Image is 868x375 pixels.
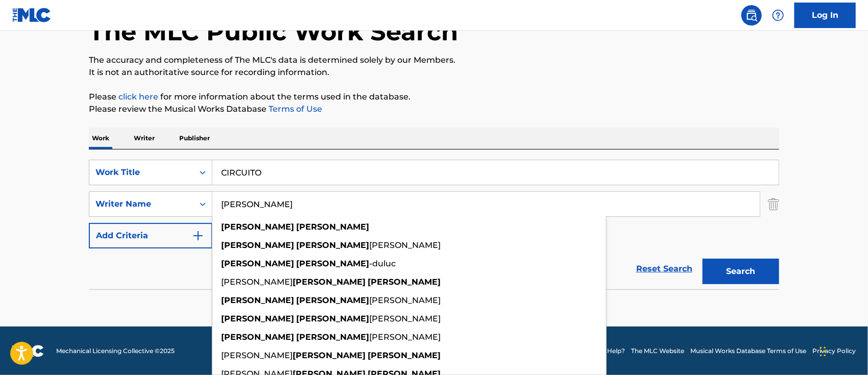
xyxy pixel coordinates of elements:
[631,258,697,280] a: Reset Search
[89,66,779,79] p: It is not an authoritative source for recording information.
[820,336,826,367] div: Arrastrar
[369,314,441,323] span: [PERSON_NAME]
[293,277,366,287] strong: [PERSON_NAME]
[296,332,369,342] strong: [PERSON_NAME]
[369,295,441,305] span: [PERSON_NAME]
[703,259,779,284] button: Search
[369,259,396,268] span: -duluc
[12,345,44,357] img: logo
[589,346,625,356] a: Need Help?
[690,346,806,356] a: Musical Works Database Terms of Use
[368,277,441,287] strong: [PERSON_NAME]
[89,54,779,66] p: The accuracy and completeness of The MLC's data is determined solely by our Members.
[745,9,758,21] img: search
[221,222,294,232] strong: [PERSON_NAME]
[296,314,369,323] strong: [PERSON_NAME]
[221,277,293,287] span: [PERSON_NAME]
[296,222,369,232] strong: [PERSON_NAME]
[89,103,779,115] p: Please review the Musical Works Database
[89,91,779,103] p: Please for more information about the terms used in the database.
[794,3,856,28] a: Log In
[812,346,856,356] a: Privacy Policy
[817,326,868,375] iframe: Chat Widget
[221,259,294,268] strong: [PERSON_NAME]
[12,8,52,22] img: MLC Logo
[89,16,458,47] h1: The MLC Public Work Search
[768,191,779,217] img: Delete Criterion
[267,104,322,114] a: Terms of Use
[89,160,779,289] form: Search Form
[293,351,366,360] strong: [PERSON_NAME]
[176,128,213,149] p: Publisher
[631,346,684,356] a: The MLC Website
[221,351,293,360] span: [PERSON_NAME]
[296,295,369,305] strong: [PERSON_NAME]
[89,128,112,149] p: Work
[221,332,294,342] strong: [PERSON_NAME]
[221,314,294,323] strong: [PERSON_NAME]
[369,240,441,250] span: [PERSON_NAME]
[95,166,187,179] div: Work Title
[131,128,158,149] p: Writer
[221,295,294,305] strong: [PERSON_NAME]
[192,230,204,242] img: 9d2ae6d4665cec9f34b9.svg
[95,198,187,210] div: Writer Name
[118,92,158,102] a: click here
[369,332,441,342] span: [PERSON_NAME]
[56,346,175,356] span: Mechanical Licensing Collective © 2025
[221,240,294,250] strong: [PERSON_NAME]
[741,5,762,26] a: Public Search
[772,9,784,21] img: help
[296,240,369,250] strong: [PERSON_NAME]
[296,259,369,268] strong: [PERSON_NAME]
[89,223,212,248] button: Add Criteria
[768,5,788,26] div: Help
[817,326,868,375] div: Widget de chat
[368,351,441,360] strong: [PERSON_NAME]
